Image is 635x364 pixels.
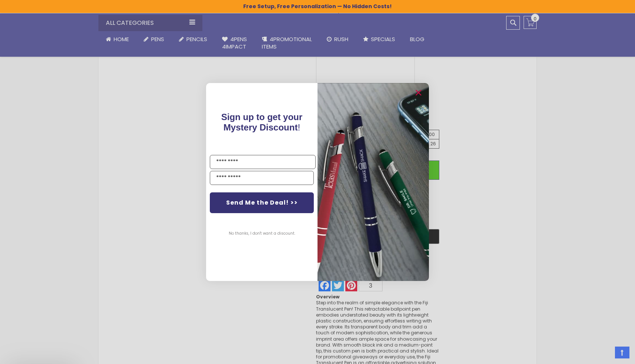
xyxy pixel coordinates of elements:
img: pop-up-image [317,83,429,281]
button: No thanks, I don't want a discount. [225,224,299,243]
button: Close dialog [413,87,424,99]
button: Send Me the Deal! >> [210,192,314,213]
span: Sign up to get your Mystery Discount [221,112,303,132]
span: ! [221,112,303,132]
iframe: Google Customer Reviews [574,344,635,364]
